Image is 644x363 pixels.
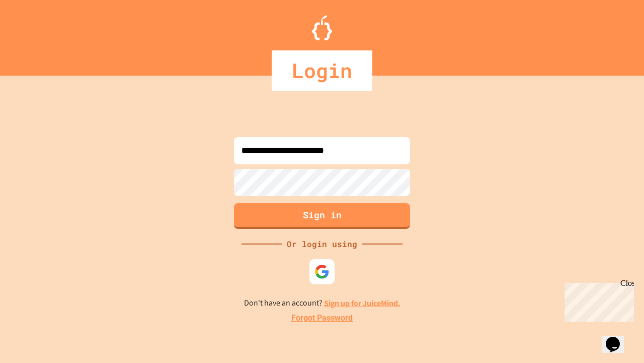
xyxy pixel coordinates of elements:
[602,323,634,353] iframe: chat widget
[291,312,353,324] a: Forgot Password
[4,4,69,64] div: Chat with us now!Close
[244,297,400,310] p: Don't have an account?
[324,298,400,309] a: Sign up for JuiceMind.
[234,203,410,229] button: Sign in
[282,238,362,250] div: Or login using
[314,264,330,279] img: google-icon.svg
[272,50,372,91] div: Login
[312,15,332,40] img: Logo.svg
[560,279,634,322] iframe: chat widget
